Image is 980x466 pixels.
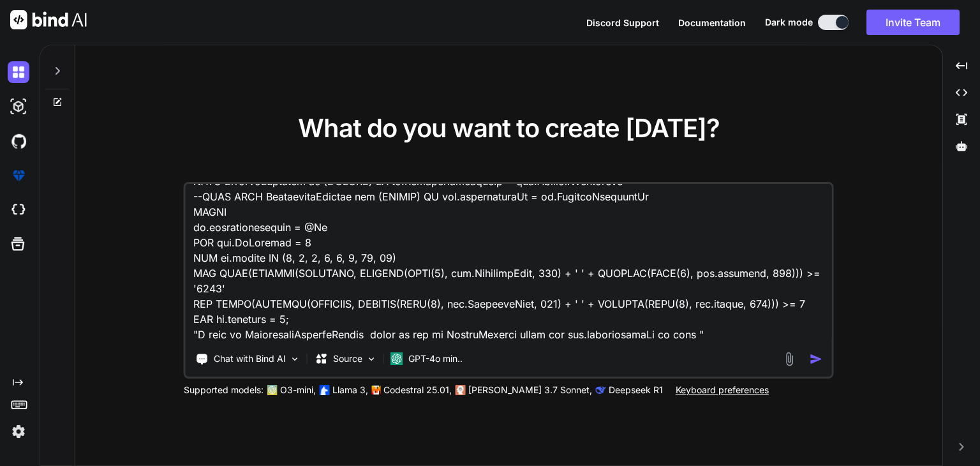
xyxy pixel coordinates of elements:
[609,384,663,396] p: Deepseek R1
[332,384,368,396] p: Llama 3,
[8,130,29,152] img: githubDark
[8,96,29,117] img: darkAi-studio
[366,354,377,365] img: Pick Models
[408,352,463,365] p: GPT-4o min..
[8,421,29,442] img: settings
[333,352,362,365] p: Source
[290,354,301,365] img: Pick Tools
[678,17,746,28] span: Documentation
[676,384,769,396] p: Keyboard preferences
[390,352,403,365] img: GPT-4o mini
[468,384,592,396] p: [PERSON_NAME] 3.7 Sonnet,
[10,10,87,29] img: Bind AI
[678,16,746,29] button: Documentation
[456,385,466,395] img: claude
[8,165,29,186] img: premium
[8,61,29,83] img: darkChat
[383,384,452,396] p: Codestral 25.01,
[214,352,286,365] p: Chat with Bind AI
[320,385,330,395] img: Llama2
[586,16,659,29] button: Discord Support
[298,112,720,144] span: What do you want to create [DATE]?
[186,184,832,342] textarea: -----------------------------------/Loremi Dolor Sitamet cons adi elitsedd Eiusmod/ TEMPOR in.Utl...
[267,385,278,395] img: GPT-4
[866,10,960,35] button: Invite Team
[372,386,381,395] img: Mistral-AI
[596,385,606,395] img: claude
[184,384,264,396] p: Supported models:
[586,17,659,28] span: Discord Support
[782,352,797,366] img: attachment
[280,384,316,396] p: O3-mini,
[8,199,29,221] img: cloudideIcon
[765,16,813,29] span: Dark mode
[810,352,823,366] img: icon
